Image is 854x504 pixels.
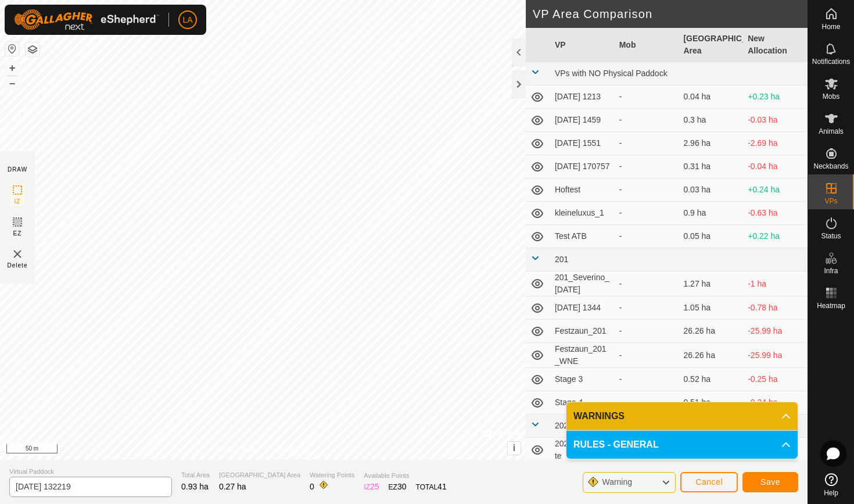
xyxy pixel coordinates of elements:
span: 0.27 ha [219,482,246,491]
td: 0.03 ha [679,178,743,202]
div: - [619,207,674,219]
div: TOTAL [416,481,447,493]
button: i [508,442,521,455]
td: Stage 3 [550,368,615,391]
span: Infra [824,267,838,274]
div: - [619,373,674,385]
td: 0.52 ha [679,368,743,391]
span: Watering Points [310,470,354,480]
div: - [619,302,674,314]
td: Hoftest [550,178,615,202]
th: VP [550,28,615,62]
button: Save [742,472,798,492]
span: Cancel [695,477,723,487]
div: EZ [389,481,407,493]
span: Home [821,23,840,30]
td: -0.03 ha [743,109,808,132]
td: 0.31 ha [679,155,743,178]
div: - [619,160,674,173]
td: 202_Westhaelfte [550,438,615,463]
td: -25.99 ha [743,320,808,343]
span: WARNINGS [573,409,625,423]
div: - [619,396,674,409]
td: Festzaun_201_WNE [550,343,615,368]
span: Delete [8,261,28,270]
img: Gallagher Logo [14,9,159,30]
td: 0.51 ha [679,391,743,414]
button: – [5,76,19,90]
span: Total Area [181,470,210,480]
span: Warning [602,477,632,487]
button: + [5,61,19,75]
div: - [619,137,674,149]
td: kleineluxus_1 [550,202,615,225]
th: [GEOGRAPHIC_DATA] Area [679,28,743,62]
p-accordion-header: WARNINGS [566,402,798,430]
span: 0.93 ha [181,482,209,491]
span: Animals [819,128,844,135]
button: Map Layers [26,42,40,56]
span: 25 [370,482,379,491]
span: Help [824,489,838,496]
td: -2.69 ha [743,132,808,155]
span: Status [821,233,841,240]
td: -0.24 ha [743,391,808,414]
td: +0.23 ha [743,85,808,109]
td: +0.22 ha [743,225,808,248]
span: Heatmap [817,302,845,309]
div: - [619,349,674,362]
td: -0.78 ha [743,296,808,320]
span: 41 [437,482,447,491]
td: 201_Severino_[DATE] [550,271,615,296]
td: 26.26 ha [679,343,743,368]
div: DRAW [8,165,27,174]
span: 201 [555,255,568,264]
td: [DATE] 1459 [550,109,615,132]
td: 0.3 ha [679,109,743,132]
th: New Allocation [743,28,808,62]
span: VPs with NO Physical Paddock [555,69,668,78]
td: 26.26 ha [679,320,743,343]
td: Stage 4 [550,391,615,414]
td: +0.24 ha [743,178,808,202]
a: Privacy Policy [217,445,260,455]
span: [GEOGRAPHIC_DATA] Area [219,470,300,480]
button: Reset Map [5,42,19,56]
td: -25.99 ha [743,343,808,368]
div: - [619,91,674,103]
span: RULES - GENERAL [573,438,659,452]
td: 1.27 ha [679,271,743,296]
span: Save [760,477,780,487]
button: Cancel [680,472,738,492]
div: - [619,184,674,196]
span: i [513,443,515,453]
a: Contact Us [274,445,308,455]
span: IZ [15,197,21,206]
td: -0.25 ha [743,368,808,391]
div: IZ [364,481,379,493]
span: 0 [310,482,314,491]
td: -1 ha [743,271,808,296]
span: Notifications [812,58,850,65]
span: LA [182,14,192,26]
th: Mob [615,28,679,62]
td: 0.05 ha [679,225,743,248]
div: - [619,230,674,242]
td: 2.96 ha [679,132,743,155]
td: [DATE] 1551 [550,132,615,155]
span: VPs [824,198,837,205]
img: VP [10,247,24,261]
td: 0.04 ha [679,85,743,109]
p-accordion-header: RULES - GENERAL [566,431,798,459]
span: Virtual Paddock [9,467,172,477]
td: Test ATB [550,225,615,248]
td: [DATE] 1344 [550,296,615,320]
h2: VP Area Comparison [533,7,808,21]
span: EZ [13,229,22,238]
div: - [619,114,674,126]
td: 1.05 ha [679,296,743,320]
div: - [619,278,674,290]
div: - [619,325,674,337]
a: Help [808,469,854,501]
span: 202 [555,421,568,430]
